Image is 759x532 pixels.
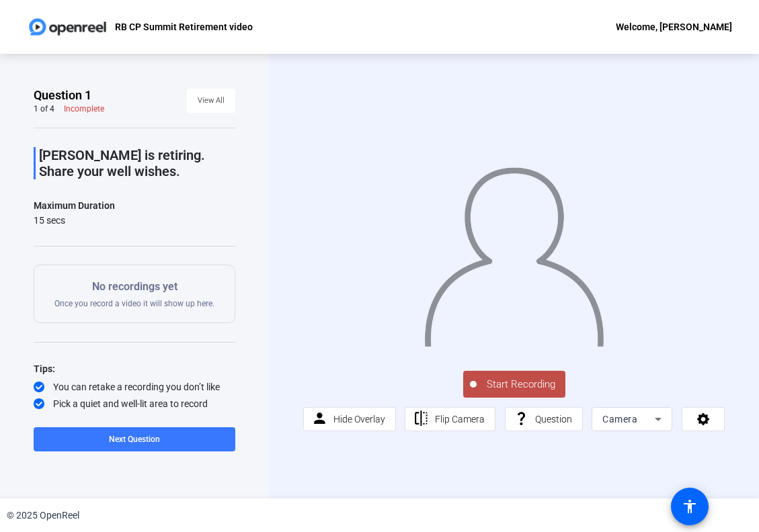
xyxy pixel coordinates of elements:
[64,103,104,114] div: Incomplete
[405,407,495,431] button: Flip Camera
[602,414,637,425] span: Camera
[39,147,235,179] p: [PERSON_NAME] is retiring. Share your well wishes.
[115,19,253,35] p: RB CP Summit Retirement video
[34,103,54,114] div: 1 of 4
[27,13,108,40] img: OpenReel logo
[34,397,235,410] div: Pick a quiet and well-lit area to record
[477,377,565,392] span: Start Recording
[463,371,565,398] button: Start Recording
[34,197,115,214] div: Maximum Duration
[513,410,530,427] mat-icon: question_mark
[34,214,115,227] div: 15 secs
[311,410,328,427] mat-icon: person
[198,91,225,111] span: View All
[682,498,698,515] mat-icon: accessibility
[34,87,91,103] span: Question 1
[109,435,160,444] span: Next Question
[34,427,235,451] button: Next Question
[535,414,572,425] span: Question
[423,157,605,346] img: overlay
[187,89,235,113] button: View All
[303,407,396,431] button: Hide Overlay
[505,407,583,431] button: Question
[435,414,485,425] span: Flip Camera
[616,19,732,35] div: Welcome, [PERSON_NAME]
[413,410,430,427] mat-icon: flip
[34,361,235,377] div: Tips:
[7,508,79,523] div: © 2025 OpenReel
[54,279,214,295] p: No recordings yet
[333,414,385,425] span: Hide Overlay
[34,380,235,394] div: You can retake a recording you don’t like
[54,279,214,309] div: Once you record a video it will show up here.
